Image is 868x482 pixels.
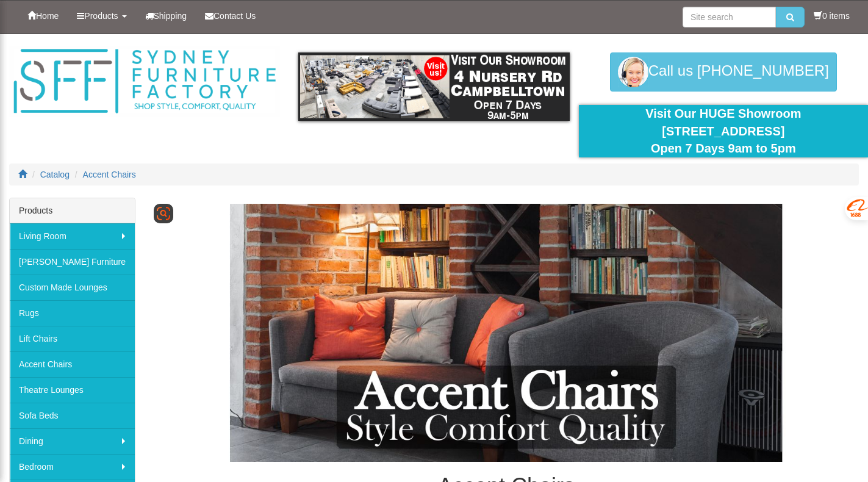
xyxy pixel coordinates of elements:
a: Rugs [10,300,135,326]
a: Home [18,1,68,31]
a: Lift Chairs [10,326,135,351]
input: Site search [683,7,776,27]
span: Contact Us [213,11,256,21]
a: Custom Made Lounges [10,275,135,300]
a: Sofa Beds [10,403,135,428]
li: 0 items [814,10,850,22]
span: Home [36,11,59,21]
img: Sydney Furniture Factory [9,46,280,117]
img: Accent Chairs [154,204,859,462]
a: Accent Chairs [83,170,136,179]
a: Products [68,1,135,31]
a: Accent Chairs [10,351,135,377]
a: Dining [10,428,135,454]
a: [PERSON_NAME] Furniture [10,249,135,275]
div: Products [10,198,135,223]
a: Bedroom [10,454,135,480]
a: Theatre Lounges [10,377,135,403]
a: Shipping [136,1,196,31]
div: Visit Our HUGE Showroom [STREET_ADDRESS] Open 7 Days 9am to 5pm [588,105,859,157]
img: svg+xml,%3Csvg%20xmlns%3D%22http%3A%2F%2Fwww.w3.org%2F2000%2Fsvg%22%20width%3D%2224%22%20height%3... [156,206,171,221]
span: Shipping [154,11,187,21]
span: Products [84,11,118,21]
a: Catalog [40,170,70,179]
a: Living Room [10,223,135,249]
img: showroom.gif [298,52,569,121]
a: Contact Us [196,1,265,31]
